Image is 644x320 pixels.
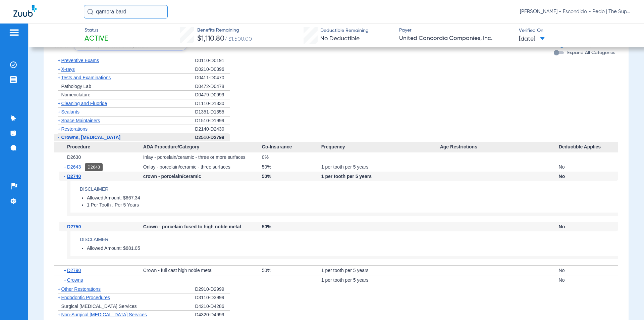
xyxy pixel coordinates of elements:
span: + [63,275,67,285]
span: D2630 [67,154,81,160]
div: D2140-D2430 [195,125,230,133]
span: [PERSON_NAME] - Escondido - Pedo | The Super Dentists [520,8,631,15]
li: Allowed Amount: $681.05 [87,245,618,252]
span: Cleaning and Fluoride [61,101,107,106]
div: D1510-D1999 [195,117,230,125]
div: D2643 [85,163,103,171]
span: Payer [399,27,513,34]
h4: Disclaimer [80,236,618,243]
span: Restorations [61,126,88,132]
span: + [58,312,60,317]
span: United Concordia Companies, Inc. [399,34,513,43]
span: Frequency [321,142,440,152]
div: D2910-D2999 [195,285,230,294]
div: 1 per tooth per 5 years [321,266,440,275]
span: + [58,118,60,123]
span: Nomenclature [61,92,90,97]
div: No [559,172,618,181]
span: Deductible Applies [559,142,618,152]
div: crown - porcelain/ceramic [143,172,262,181]
div: D0411-D0470 [195,74,230,82]
span: ADA Procedure/Category [143,142,262,152]
div: No [559,266,618,275]
div: D4320-D4999 [195,311,230,319]
span: No Deductible [320,36,360,42]
span: - [63,172,67,181]
span: D2750 [67,224,81,229]
div: D0110-D0191 [195,56,230,65]
div: D4210-D4286 [195,302,230,311]
span: + [58,286,60,292]
iframe: Chat Widget [610,288,644,320]
span: - [58,135,59,140]
div: D2510-D2799 [195,133,230,142]
span: X-rays [61,66,74,72]
span: - [63,222,67,231]
span: D2643 [67,164,81,170]
span: + [58,66,60,72]
span: Surgical [MEDICAL_DATA] Services [61,304,137,309]
li: 1 Per Tooth , Per 5 Years [87,202,618,208]
div: 50% [262,222,321,231]
span: Preventive Exams [61,58,99,63]
span: Endodontic Procedures [61,295,110,300]
span: Procedure [54,142,143,152]
span: + [58,126,60,132]
div: D1351-D1355 [195,108,230,117]
span: + [58,295,60,300]
h4: Disclaimer [80,186,618,193]
span: Crowns [67,277,83,283]
div: 1 per tooth per 5 years [321,275,440,285]
span: Expand All Categories [567,50,615,55]
div: D1110-D1330 [195,99,230,108]
img: Zuub Logo [13,5,37,17]
div: D0472-D0478 [195,82,230,91]
span: + [58,109,60,115]
span: Sealants [61,109,79,115]
div: No [559,275,618,285]
span: [DATE] [519,35,545,43]
span: Pathology Lab [61,84,91,89]
span: Verified On [519,27,633,34]
span: Other Restorations [61,286,101,292]
span: Status [85,27,108,34]
div: 50% [262,172,321,181]
span: + [58,101,60,106]
div: 50% [262,266,321,275]
span: Space Maintainers [61,118,100,123]
span: + [63,266,67,275]
div: 50% [262,162,321,172]
div: Inlay - porcelain/ceramic - three or more surfaces [143,152,262,162]
span: Co-Insurance [262,142,321,152]
span: Deductible Remaining [320,27,369,34]
div: Crown - full cast high noble metal [143,266,262,275]
span: Age Restrictions [440,142,559,152]
li: Allowed Amount: $667.34 [87,195,618,201]
div: 1 per tooth per 5 years [321,172,440,181]
span: Crowns, [MEDICAL_DATA] [61,135,120,140]
span: + [58,75,60,80]
input: Search for patients [84,5,168,18]
span: + [58,58,60,63]
span: Active [85,34,108,44]
img: Search Icon [87,9,93,15]
div: 0% [262,152,321,162]
span: Tests and Examinations [61,75,111,80]
span: Non-Surgical [MEDICAL_DATA] Services [61,312,147,317]
div: Crown - porcelain fused to high noble metal [143,222,262,231]
div: D0210-D0396 [195,65,230,74]
div: 1 per tooth per 5 years [321,162,440,172]
span: D2790 [67,268,81,273]
div: Onlay - porcelain/ceramic - three surfaces [143,162,262,172]
div: No [559,162,618,172]
div: D3110-D3999 [195,293,230,302]
span: $1,110.80 [197,35,224,42]
div: No [559,222,618,231]
img: hamburger-icon [9,29,19,37]
span: + [63,162,67,172]
div: D0479-D0999 [195,91,230,99]
span: / $1,500.00 [224,37,252,42]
